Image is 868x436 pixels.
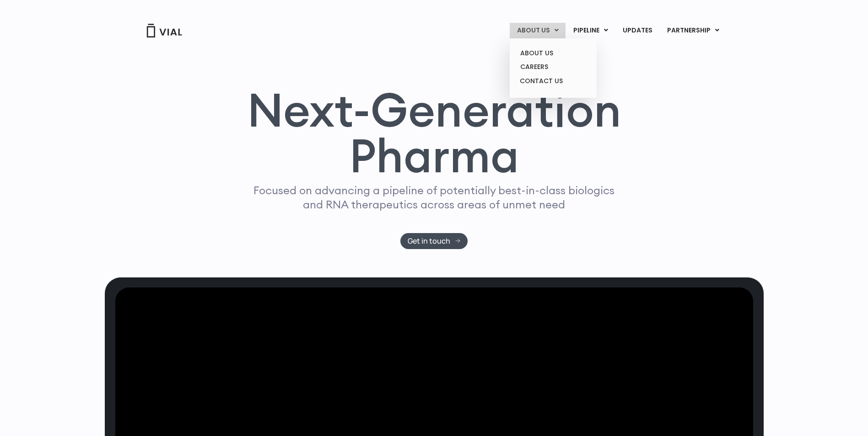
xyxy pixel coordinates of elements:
[566,23,615,38] a: PIPELINEMenu Toggle
[513,46,593,60] a: ABOUT US
[146,24,183,37] img: Vial Logo
[250,183,619,212] p: Focused on advancing a pipeline of potentially best-in-class biologics and RNA therapeutics acros...
[408,238,450,245] span: Get in touch
[660,23,727,38] a: PARTNERSHIPMenu Toggle
[513,60,593,74] a: CAREERS
[513,74,593,89] a: CONTACT US
[236,87,632,179] h1: Next-Generation Pharma
[615,23,659,38] a: UPDATES
[400,233,468,249] a: Get in touch
[510,23,566,38] a: ABOUT USMenu Toggle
